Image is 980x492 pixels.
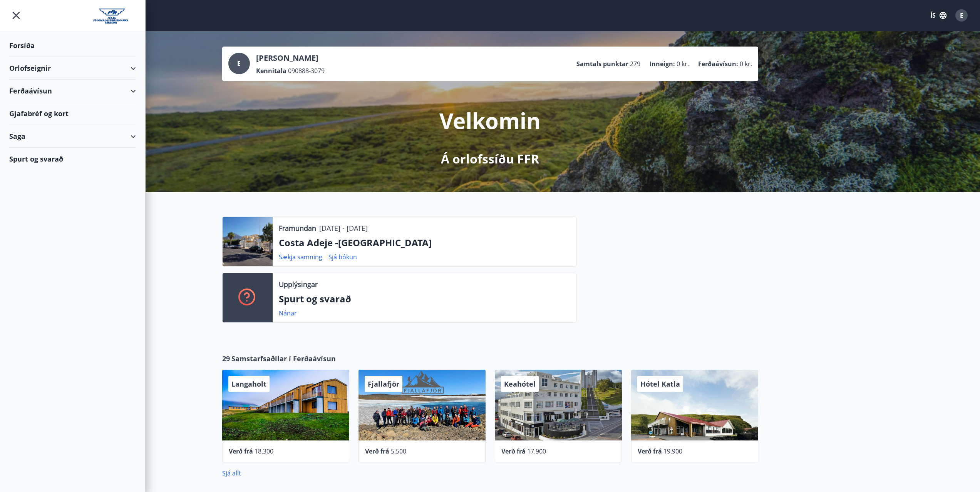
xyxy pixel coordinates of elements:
[279,292,570,305] p: Spurt og svarað
[288,67,325,75] span: 090888-3079
[926,8,951,22] button: ÍS
[501,447,526,455] span: Verð frá
[9,80,136,102] div: Ferðaávísun
[391,447,406,455] span: 5.500
[698,60,738,68] p: Ferðaávísun :
[960,11,963,20] span: E
[279,253,322,261] a: Sækja samning
[9,34,136,57] div: Forsíða
[527,447,546,455] span: 17.900
[638,447,662,455] span: Verð frá
[279,236,570,249] p: Costa Adeje -[GEOGRAPHIC_DATA]
[237,59,241,68] span: E
[640,379,680,389] span: Hótel Katla
[365,447,389,455] span: Verð frá
[9,102,136,125] div: Gjafabréf og kort
[504,379,536,389] span: Keahótel
[9,57,136,80] div: Orlofseignir
[952,6,971,25] button: E
[255,447,273,455] span: 18.300
[222,469,241,477] a: Sjá allt
[740,60,752,68] span: 0 kr.
[663,447,682,455] span: 19.900
[9,8,23,22] button: menu
[256,53,325,63] p: [PERSON_NAME]
[650,60,675,68] p: Inneign :
[9,148,136,170] div: Spurt og svarað
[441,150,539,167] p: Á orlofssíðu FFR
[93,8,136,24] img: union_logo
[630,60,640,68] span: 279
[279,279,318,289] p: Upplýsingar
[279,309,297,317] a: Nánar
[279,223,316,233] p: Framundan
[222,354,230,364] span: 29
[368,379,399,389] span: Fjallafjör
[319,223,368,233] p: [DATE] - [DATE]
[328,253,357,261] a: Sjá bókun
[576,60,628,68] p: Samtals punktar
[439,106,541,135] p: Velkomin
[256,67,286,75] p: Kennitala
[229,447,253,455] span: Verð frá
[231,354,336,364] span: Samstarfsaðilar í Ferðaávísun
[677,60,689,68] span: 0 kr.
[231,379,266,389] span: Langaholt
[9,125,136,148] div: Saga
